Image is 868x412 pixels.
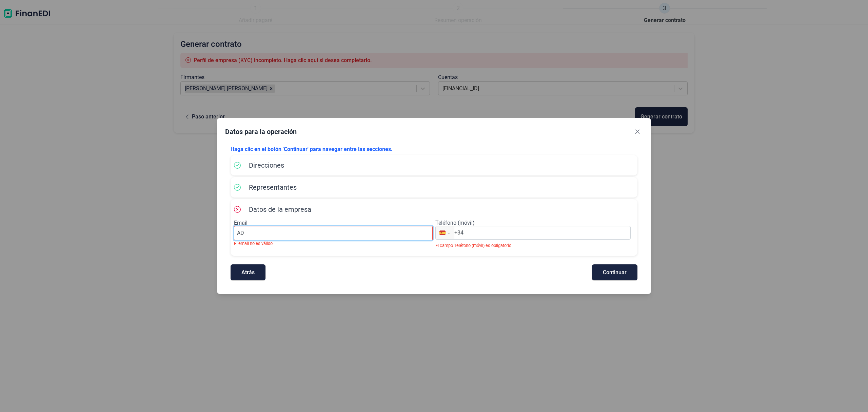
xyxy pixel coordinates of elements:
span: Continuar [603,270,627,275]
span: Atrás [241,270,255,275]
span: Direcciones [249,161,284,169]
small: El email no es válido [234,240,433,247]
button: Atrás [231,264,265,280]
span: Datos de la empresa [249,205,311,213]
small: El campo Teléfono (móvil) es obligatorio [435,242,631,249]
label: Teléfono (móvil) [435,220,475,226]
button: Close [632,126,643,137]
span: Representantes [249,183,297,191]
button: Continuar [592,264,637,280]
div: Datos para la operación [225,127,297,136]
label: Email [234,220,248,226]
p: Haga clic en el botón 'Continuar' para navegar entre las secciones. [231,145,637,153]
